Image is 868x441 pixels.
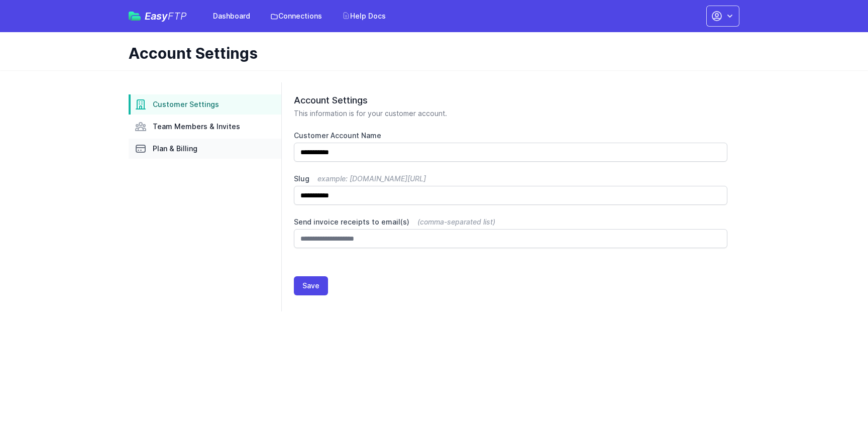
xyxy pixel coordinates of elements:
[129,12,141,21] img: easyftp_logo.png
[294,94,727,106] h2: Account Settings
[129,117,281,137] a: Team Members & Invites
[129,44,731,62] h1: Account Settings
[153,99,219,109] span: Customer Settings
[336,7,392,25] a: Help Docs
[168,10,187,22] span: FTP
[317,174,426,183] span: example: [DOMAIN_NAME][URL]
[264,7,328,25] a: Connections
[129,94,281,115] a: Customer Settings
[153,144,197,154] span: Plan & Billing
[417,217,495,226] span: (comma-separated list)
[294,217,727,227] label: Send invoice receipts to email(s)
[294,276,328,295] button: Save
[145,11,187,21] span: Easy
[129,11,187,21] a: EasyFTP
[294,174,727,184] label: Slug
[294,131,727,141] label: Customer Account Name
[153,122,240,132] span: Team Members & Invites
[129,139,281,159] a: Plan & Billing
[207,7,256,25] a: Dashboard
[294,108,727,119] p: This information is for your customer account.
